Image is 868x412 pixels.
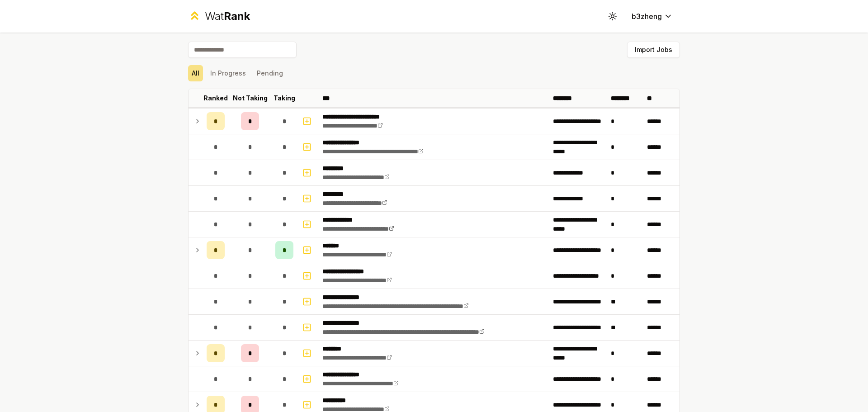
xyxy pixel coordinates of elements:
p: Not Taking [233,94,268,103]
div: Wat [205,9,250,24]
p: Ranked [203,94,228,103]
button: b3zheng [624,8,680,24]
button: All [188,65,203,81]
button: In Progress [207,65,250,81]
button: Import Jobs [627,42,680,58]
p: Taking [274,94,295,103]
button: Pending [253,65,287,81]
span: b3zheng [632,11,662,22]
span: Rank [224,9,250,23]
a: WatRank [188,9,250,24]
